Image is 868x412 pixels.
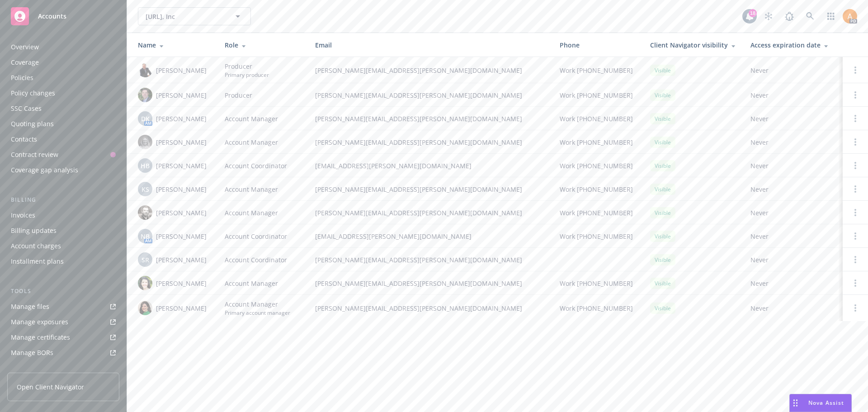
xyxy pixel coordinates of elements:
[156,208,207,218] span: [PERSON_NAME]
[7,254,119,269] a: Installment plans
[11,208,35,223] div: Invoices
[560,90,633,100] span: Work [PHONE_NUMBER]
[11,315,68,329] div: Manage exposures
[315,208,545,218] span: [PERSON_NAME][EMAIL_ADDRESS][PERSON_NAME][DOMAIN_NAME]
[156,161,207,170] span: [PERSON_NAME]
[750,90,835,100] span: Never
[11,254,64,269] div: Installment plans
[7,55,119,70] a: Coverage
[750,137,835,147] span: Never
[156,114,207,123] span: [PERSON_NAME]
[7,208,119,223] a: Invoices
[7,40,119,54] a: Overview
[650,278,675,289] div: Visible
[156,90,207,100] span: [PERSON_NAME]
[11,346,53,360] div: Manage BORs
[750,40,835,50] div: Access expiration date
[225,255,287,265] span: Account Coordinator
[780,7,798,25] a: Report a Bug
[156,303,207,313] span: [PERSON_NAME]
[141,114,150,123] span: DK
[560,40,636,50] div: Phone
[11,299,49,314] div: Manage files
[7,132,119,147] a: Contacts
[315,66,545,75] span: [PERSON_NAME][EMAIL_ADDRESS][PERSON_NAME][DOMAIN_NAME]
[315,255,545,265] span: [PERSON_NAME][EMAIL_ADDRESS][PERSON_NAME][DOMAIN_NAME]
[650,231,675,242] div: Visible
[7,195,119,204] div: Billing
[11,55,39,70] div: Coverage
[822,7,840,25] a: Switch app
[146,12,224,21] span: [URL], Inc
[7,299,119,314] a: Manage files
[560,161,633,170] span: Work [PHONE_NUMBER]
[7,346,119,360] a: Manage BORs
[650,254,675,265] div: Visible
[650,137,675,148] div: Visible
[141,232,150,241] span: NB
[315,137,545,147] span: [PERSON_NAME][EMAIL_ADDRESS][PERSON_NAME][DOMAIN_NAME]
[560,137,633,147] span: Work [PHONE_NUMBER]
[225,279,278,288] span: Account Manager
[759,7,778,25] a: Stop snowing
[11,101,42,116] div: SSC Cases
[750,208,835,218] span: Never
[225,185,278,194] span: Account Manager
[789,394,852,412] button: Nova Assist
[315,303,545,313] span: [PERSON_NAME][EMAIL_ADDRESS][PERSON_NAME][DOMAIN_NAME]
[11,117,54,131] div: Quoting plans
[7,4,119,29] a: Accounts
[7,147,119,162] a: Contract review
[11,40,39,54] div: Overview
[560,279,633,288] span: Work [PHONE_NUMBER]
[315,90,545,100] span: [PERSON_NAME][EMAIL_ADDRESS][PERSON_NAME][DOMAIN_NAME]
[650,184,675,195] div: Visible
[225,137,278,147] span: Account Manager
[138,88,152,102] img: photo
[650,65,675,76] div: Visible
[7,330,119,345] a: Manage certificates
[11,71,33,85] div: Policies
[38,13,66,20] span: Accounts
[750,255,835,265] span: Never
[650,90,675,101] div: Visible
[225,309,290,317] span: Primary account manager
[315,232,545,241] span: [EMAIL_ADDRESS][PERSON_NAME][DOMAIN_NAME]
[11,86,55,100] div: Policy changes
[225,161,287,170] span: Account Coordinator
[138,135,152,149] img: photo
[141,161,150,170] span: HB
[750,279,835,288] span: Never
[225,90,252,100] span: Producer
[156,232,207,241] span: [PERSON_NAME]
[138,301,152,315] img: photo
[315,185,545,194] span: [PERSON_NAME][EMAIL_ADDRESS][PERSON_NAME][DOMAIN_NAME]
[650,40,736,50] div: Client Navigator visibility
[7,315,119,329] a: Manage exposures
[808,399,844,407] span: Nova Assist
[7,101,119,116] a: SSC Cases
[138,7,251,25] button: [URL], Inc
[11,239,61,253] div: Account charges
[156,279,207,288] span: [PERSON_NAME]
[11,163,78,177] div: Coverage gap analysis
[560,232,633,241] span: Work [PHONE_NUMBER]
[7,86,119,100] a: Policy changes
[560,303,633,313] span: Work [PHONE_NUMBER]
[7,239,119,253] a: Account charges
[225,71,269,79] span: Primary producer
[750,303,835,313] span: Never
[7,163,119,177] a: Coverage gap analysis
[138,205,152,220] img: photo
[11,361,80,375] div: Summary of insurance
[650,113,675,124] div: Visible
[7,287,119,296] div: Tools
[225,62,269,71] span: Producer
[17,382,84,392] span: Open Client Navigator
[138,276,152,290] img: photo
[315,279,545,288] span: [PERSON_NAME][EMAIL_ADDRESS][PERSON_NAME][DOMAIN_NAME]
[315,40,545,50] div: Email
[750,66,835,75] span: Never
[750,185,835,194] span: Never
